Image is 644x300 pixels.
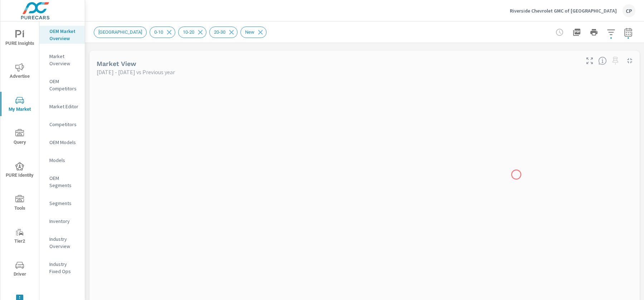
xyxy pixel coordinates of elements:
[94,29,146,35] span: [GEOGRAPHIC_DATA]
[584,55,595,67] button: Make Fullscreen
[210,29,230,35] span: 20-30
[3,30,37,48] span: PURE Insights
[587,25,601,39] button: Print Report
[624,55,635,67] button: Minimize Widget
[598,57,607,65] span: Find the biggest opportunities in your market for your inventory. Understand by postal code where...
[241,29,259,35] span: New
[49,261,79,275] p: Industry Fixed Ops
[49,175,79,189] p: OEM Segments
[49,103,79,110] p: Market Editor
[39,51,85,69] div: Market Overview
[39,155,85,166] div: Models
[623,4,635,17] div: CP
[3,96,37,114] span: My Market
[39,76,85,94] div: OEM Competitors
[39,137,85,148] div: OEM Models
[3,228,37,246] span: Tier2
[39,173,85,191] div: OEM Segments
[49,53,79,67] p: Market Overview
[570,25,584,39] button: "Export Report to PDF"
[209,27,238,38] div: 20-30
[39,26,85,44] div: OEM Market Overview
[49,157,79,164] p: Models
[3,129,37,147] span: Query
[49,218,79,225] p: Inventory
[97,68,175,76] p: [DATE] - [DATE] vs Previous year
[240,27,267,38] div: New
[39,216,85,227] div: Inventory
[179,29,199,35] span: 10-20
[604,25,618,39] button: Apply Filters
[610,55,621,67] span: Select a preset date range to save this widget
[49,235,79,250] p: Industry Overview
[49,78,79,92] p: OEM Competitors
[3,195,37,213] span: Tools
[97,60,136,67] h5: Market View
[3,261,37,278] span: Driver
[178,27,206,38] div: 10-20
[150,27,175,38] div: 0-10
[49,139,79,146] p: OEM Models
[39,234,85,252] div: Industry Overview
[150,29,167,35] span: 0-10
[49,121,79,128] p: Competitors
[39,119,85,130] div: Competitors
[510,8,617,14] p: Riverside Chevrolet GMC of [GEOGRAPHIC_DATA]
[49,200,79,207] p: Segments
[49,28,79,42] p: OEM Market Overview
[3,162,37,180] span: PURE Identity
[3,63,37,81] span: Advertise
[39,198,85,209] div: Segments
[39,259,85,277] div: Industry Fixed Ops
[39,101,85,112] div: Market Editor
[621,25,635,39] button: Select Date Range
